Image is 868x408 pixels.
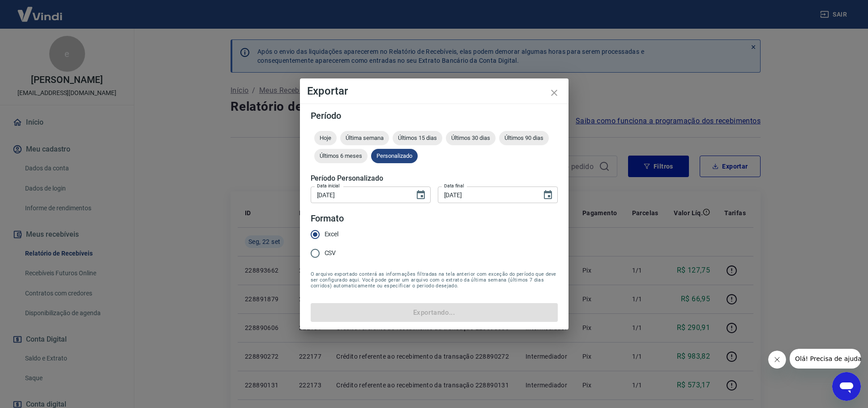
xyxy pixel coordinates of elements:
iframe: Fechar mensagem [768,351,786,369]
div: Hoje [314,131,337,145]
span: Hoje [314,135,337,141]
span: Personalizado [371,152,418,159]
iframe: Botão para abrir a janela de mensagens [832,372,861,401]
span: Últimos 6 meses [314,152,368,159]
span: CSV [325,248,336,258]
div: Últimos 30 dias [446,131,496,145]
input: DD/MM/YYYY [438,187,535,203]
label: Data inicial [317,182,340,189]
span: Última semana [340,135,389,141]
span: Últimos 30 dias [446,135,496,141]
h5: Período [311,111,558,120]
h5: Período Personalizado [311,174,558,183]
div: Últimos 15 dias [393,131,442,145]
label: Data final [444,182,464,189]
div: Últimos 90 dias [499,131,549,145]
span: Últimos 90 dias [499,135,549,141]
button: Choose date, selected date is 22 de set de 2025 [539,186,557,204]
span: O arquivo exportado conterá as informações filtradas na tela anterior com exceção do período que ... [311,271,558,289]
div: Últimos 6 meses [314,149,368,163]
input: DD/MM/YYYY [311,187,408,203]
span: Olá! Precisa de ajuda? [5,6,75,13]
span: Excel [325,230,339,239]
span: Últimos 15 dias [393,135,442,141]
button: close [543,82,565,104]
h4: Exportar [307,86,561,96]
div: Última semana [340,131,389,145]
legend: Formato [311,212,344,225]
div: Personalizado [371,149,418,163]
iframe: Mensagem da empresa [790,349,861,369]
button: Choose date, selected date is 22 de set de 2025 [412,186,430,204]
